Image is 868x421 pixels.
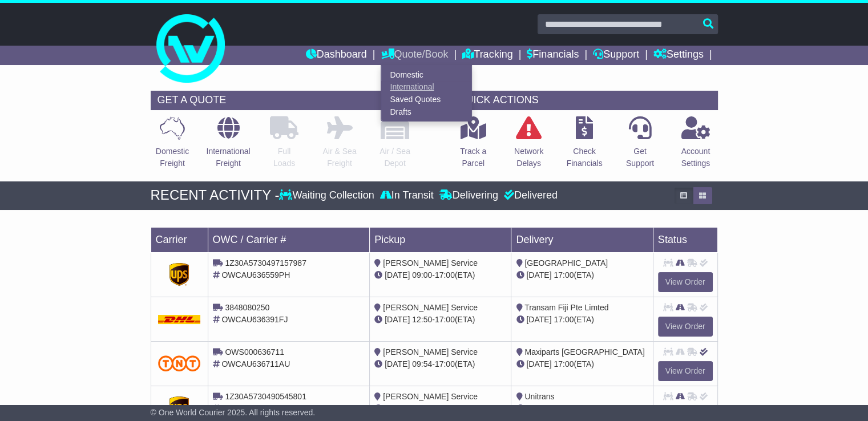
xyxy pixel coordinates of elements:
div: (ETA) [516,403,648,415]
span: 1Z30A5730490545801 [225,392,306,401]
span: 12:50 [412,315,432,324]
span: 09:54 [412,359,432,369]
td: OWC / Carrier # [208,227,370,252]
span: OWCAU635882NC [221,404,290,413]
a: Support [593,46,639,65]
p: Get Support [626,145,654,169]
p: Account Settings [681,145,710,169]
div: Quote/Book [381,65,472,122]
a: DomesticFreight [155,116,189,176]
span: OWCAU636559PH [221,270,290,280]
span: [GEOGRAPHIC_DATA] [524,258,608,268]
a: View Order [658,361,713,381]
img: GetCarrierServiceDarkLogo [169,396,189,419]
div: Delivering [437,189,501,202]
span: 3848080250 [225,303,269,312]
a: Domestic [381,68,471,81]
a: Track aParcel [459,116,487,176]
div: - (ETA) [374,269,506,281]
p: International Freight [206,145,250,169]
span: 17:00 [435,404,455,413]
span: 17:00 [435,270,455,280]
p: Network Delays [514,145,543,169]
a: Financials [527,46,579,65]
a: Saved Quotes [381,94,471,106]
span: [PERSON_NAME] Service [383,258,478,268]
div: QUICK ACTIONS [451,91,718,110]
span: [DATE] [526,270,551,280]
div: GET A QUOTE [151,91,417,110]
img: TNT_Domestic.png [158,355,201,371]
a: Settings [653,46,704,65]
a: View Order [658,272,713,292]
a: Dashboard [306,46,367,65]
a: Drafts [381,106,471,118]
div: (ETA) [516,269,648,281]
span: [PERSON_NAME] Service [383,347,478,357]
span: 17:00 [435,315,455,324]
div: In Transit [377,189,437,202]
a: InternationalFreight [205,116,251,176]
span: OWCAU636391FJ [221,315,288,324]
img: GetCarrierServiceDarkLogo [169,263,189,286]
a: Quote/Book [381,46,448,65]
div: (ETA) [516,358,648,370]
img: DHL.png [158,315,201,324]
span: OWS000636711 [225,347,284,357]
a: Tracking [462,46,512,65]
span: [DATE] [385,270,410,280]
td: Status [653,227,717,252]
div: - (ETA) [374,314,506,326]
td: Carrier [151,227,208,252]
div: Delivered [501,189,558,202]
span: 17:00 [554,315,574,324]
a: International [381,81,471,94]
p: Track a Parcel [460,145,486,169]
p: Check Financials [567,145,603,169]
span: [DATE] [385,359,410,369]
span: 17:00 [435,359,455,369]
a: CheckFinancials [566,116,603,176]
span: 1Z30A5730497157987 [225,258,306,268]
a: AccountSettings [681,116,711,176]
span: [DATE] [385,315,410,324]
span: [DATE] [526,404,551,413]
a: View Order [658,317,713,337]
div: (ETA) [516,314,648,326]
a: NetworkDelays [514,116,544,176]
span: 17:00 [554,270,574,280]
span: [DATE] [526,359,551,369]
p: Air & Sea Freight [322,145,356,169]
td: Delivery [511,227,653,252]
span: © One World Courier 2025. All rights reserved. [151,408,316,417]
div: - (ETA) [374,358,506,370]
span: Unitrans [524,392,554,401]
span: Transam Fiji Pte Limted [524,303,608,312]
a: GetSupport [625,116,655,176]
span: OWCAU636711AU [221,359,290,369]
span: 17:00 [554,359,574,369]
span: [DATE] [385,404,410,413]
span: [DATE] [526,315,551,324]
td: Pickup [370,227,511,252]
p: Air / Sea Depot [380,145,410,169]
span: 13:32 [412,404,432,413]
p: Full Loads [270,145,298,169]
span: 09:00 [412,270,432,280]
div: - (ETA) [374,403,506,415]
div: Waiting Collection [279,189,377,202]
p: Domestic Freight [156,145,189,169]
span: [PERSON_NAME] Service [383,303,478,312]
span: 17:00 [554,404,574,413]
span: Maxiparts [GEOGRAPHIC_DATA] [524,347,644,357]
span: [PERSON_NAME] Service [383,392,478,401]
div: RECENT ACTIVITY - [151,187,280,204]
